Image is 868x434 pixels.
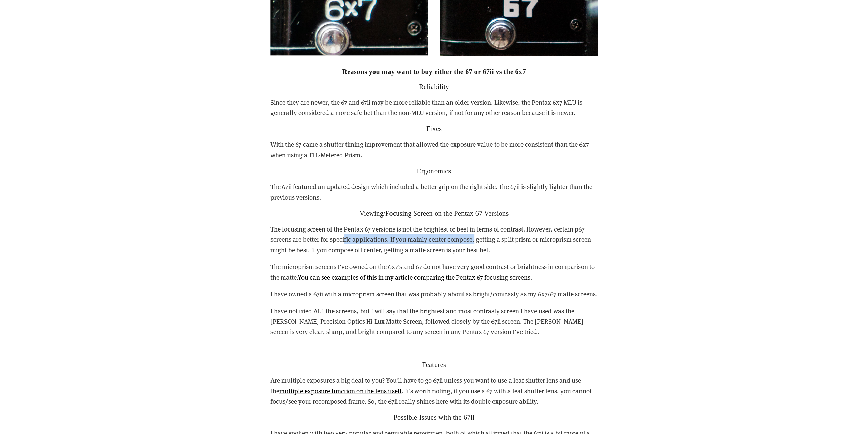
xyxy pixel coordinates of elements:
p: Since they are newer, the 67 and 67ii may be more reliable than an older version. Likewise, the P... [270,97,598,118]
h2: Possible Issues with the 67ii [270,413,598,421]
p: I have owned a 67ii with a microprism screen that was probably about as bright/contrasty as my 6x... [270,289,598,299]
a: You can see examples of this in my article comparing the Pentax 67 focusing screens. [298,273,532,281]
strong: Reasons you may want to buy either the 67 or 67ii vs the 6x7 [342,68,526,75]
h2: Viewing/Focusing Screen on the Pentax 67 Versions [270,209,598,218]
h2: Ergonomics [270,167,598,175]
a: multiple exposure function on the lens itself [279,387,402,395]
h2: Fixes [270,125,598,133]
p: With the 67 came a shutter timing improvement that allowed the exposure value to be more consiste... [270,139,598,160]
p: The 67ii featured an updated design which included a better grip on the right side. The 67ii is s... [270,182,598,202]
h2: Features [270,361,598,369]
p: The focusing screen of the Pentax 67 versions is not the brightest or best in terms of contrast. ... [270,224,598,255]
p: I have not tried ALL the screens, but I will say that the brightest and most contrasty screen I h... [270,306,598,337]
p: Are multiple exposures a big deal to you? You'll have to go 67ii unless you want to use a leaf sh... [270,375,598,406]
p: The microprism screens I've owned on the 6x7's and 67 do not have very good contrast or brightnes... [270,262,598,282]
h2: Reliability [270,83,598,91]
